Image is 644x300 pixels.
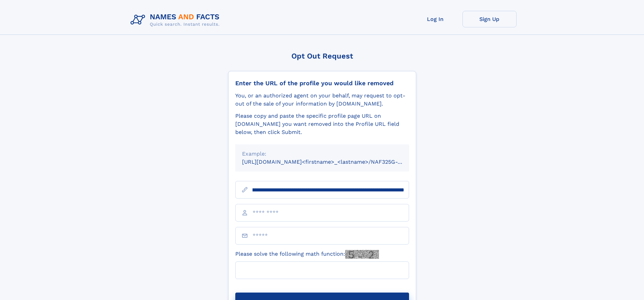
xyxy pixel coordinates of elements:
[462,11,517,27] a: Sign Up
[235,79,409,87] div: Enter the URL of the profile you would like removed
[235,250,379,259] label: Please solve the following math function:
[242,150,402,158] div: Example:
[242,159,422,165] small: [URL][DOMAIN_NAME]<firstname>_<lastname>/NAF325G-xxxxxxxx
[408,11,462,27] a: Log In
[228,52,416,60] div: Opt Out Request
[128,11,225,29] img: Logo Names and Facts
[235,92,409,108] div: You, or an authorized agent on your behalf, may request to opt-out of the sale of your informatio...
[235,112,409,136] div: Please copy and paste the specific profile page URL on [DOMAIN_NAME] you want removed into the Pr...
